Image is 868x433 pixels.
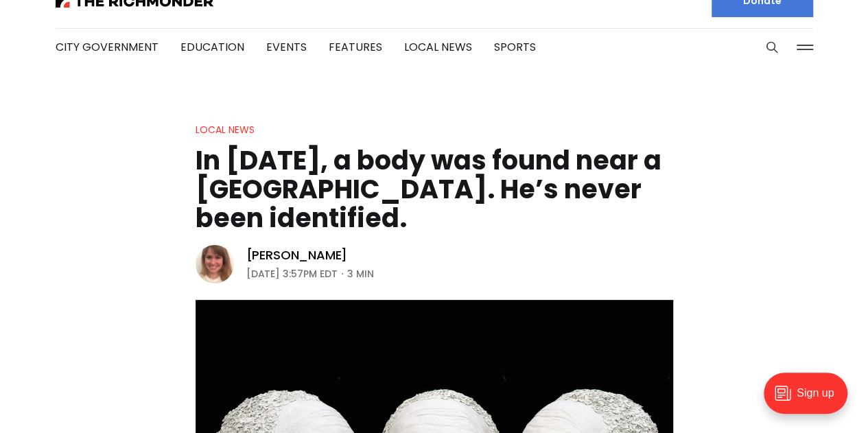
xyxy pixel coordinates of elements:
[246,266,338,282] time: [DATE] 3:57PM EDT
[762,37,782,58] button: Search this site
[347,266,374,282] span: 3 min
[752,366,868,433] iframe: portal-trigger
[246,247,348,264] a: [PERSON_NAME]
[494,39,536,55] a: Sports
[329,39,382,55] a: Features
[180,39,244,55] a: Education
[56,39,159,55] a: City Government
[404,39,472,55] a: Local News
[196,146,673,233] h1: In [DATE], a body was found near a [GEOGRAPHIC_DATA]. He’s never been identified.
[196,123,255,137] a: Local News
[196,245,234,283] img: Sarah Vogelsong
[266,39,307,55] a: Events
